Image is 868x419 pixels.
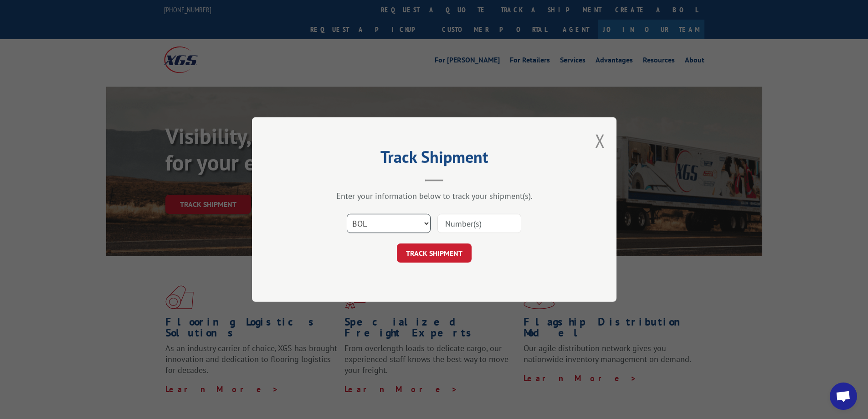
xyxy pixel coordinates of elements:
button: TRACK SHIPMENT [397,243,472,263]
div: Open chat [830,383,857,410]
h2: Track Shipment [298,150,571,168]
button: Close modal [595,129,605,153]
input: Number(s) [437,214,521,233]
div: Enter your information below to track your shipment(s). [298,191,571,201]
